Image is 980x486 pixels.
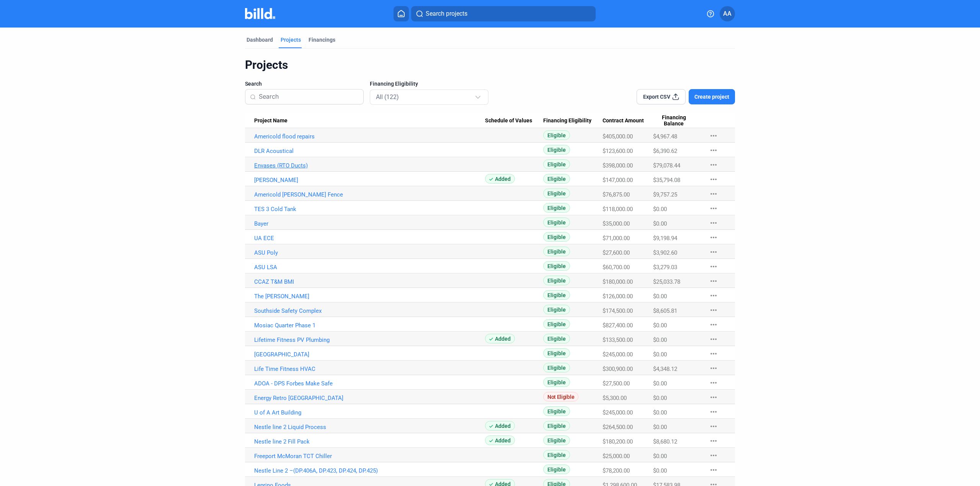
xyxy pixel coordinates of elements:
[709,276,718,286] mat-icon: more_horiz
[653,453,667,460] span: $0.00
[254,467,485,474] a: Nestle Line 2 –(DP.406A, DP.423, DP.424, DP.425)
[709,349,718,358] mat-icon: more_horiz
[709,291,718,300] mat-icon: more_horiz
[603,177,633,184] span: $147,000.00
[653,467,667,474] span: $0.00
[543,276,570,285] span: Eligible
[259,89,359,105] input: Search
[709,218,718,228] mat-icon: more_horiz
[603,409,633,416] span: $245,000.00
[653,249,677,256] span: $3,902.60
[254,117,287,124] span: Project Name
[653,133,677,140] span: $4,967.48
[653,278,680,285] span: $25,033.78
[254,148,485,154] a: DLR Acoustical
[653,114,694,127] span: Financing Balance
[603,351,633,358] span: $245,000.00
[485,117,543,124] div: Schedule of Values
[709,204,718,213] mat-icon: more_horiz
[543,319,570,329] span: Eligible
[485,421,515,431] span: Added
[543,117,591,124] span: Financing Eligibility
[653,114,701,127] div: Financing Balance
[543,392,578,401] span: Not Eligible
[543,117,603,124] div: Financing Eligibility
[603,467,630,474] span: $78,200.00
[254,307,485,314] a: Southside Safety Complex
[709,131,718,140] mat-icon: more_horiz
[485,334,515,343] span: Added
[543,145,570,154] span: Eligible
[653,438,677,445] span: $8,680.12
[603,278,633,285] span: $180,000.00
[254,249,485,256] a: ASU Poly
[653,220,667,227] span: $0.00
[709,160,718,169] mat-icon: more_horiz
[281,36,301,44] div: Projects
[543,305,570,314] span: Eligible
[543,436,570,445] span: Eligible
[603,249,630,256] span: $27,600.00
[543,406,570,416] span: Eligible
[709,175,718,184] mat-icon: more_horiz
[709,393,718,402] mat-icon: more_horiz
[653,395,667,401] span: $0.00
[603,366,633,372] span: $300,900.00
[376,93,399,101] mat-select-trigger: All (122)
[543,261,570,271] span: Eligible
[411,6,596,21] button: Search projects
[603,322,633,329] span: $827,400.00
[543,159,570,169] span: Eligible
[603,133,633,140] span: $405,000.00
[543,290,570,300] span: Eligible
[653,206,667,213] span: $0.00
[603,206,633,213] span: $118,000.00
[543,363,570,372] span: Eligible
[254,220,485,227] a: Bayer
[709,436,718,445] mat-icon: more_horiz
[603,235,630,242] span: $71,000.00
[543,189,570,198] span: Eligible
[245,58,735,72] div: Projects
[254,264,485,271] a: ASU LSA
[709,247,718,257] mat-icon: more_horiz
[485,174,515,184] span: Added
[543,450,570,460] span: Eligible
[709,451,718,460] mat-icon: more_horiz
[653,191,677,198] span: $9,757.25
[247,36,273,44] div: Dashboard
[426,9,467,18] span: Search projects
[603,424,633,431] span: $264,500.00
[720,6,735,21] button: AA
[543,334,570,343] span: Eligible
[603,148,633,154] span: $123,600.00
[653,307,677,314] span: $8,605.81
[603,191,630,198] span: $76,875.00
[254,235,485,242] a: UA ECE
[709,364,718,373] mat-icon: more_horiz
[543,130,570,140] span: Eligible
[709,233,718,242] mat-icon: more_horiz
[254,278,485,285] a: CCAZ T&M BMI
[543,421,570,431] span: Eligible
[653,235,677,242] span: $9,198.94
[603,395,627,401] span: $5,300.00
[543,465,570,474] span: Eligible
[603,293,633,300] span: $126,000.00
[254,453,485,460] a: Freeport McMoran TCT Chiller
[254,206,485,213] a: TES 3 Cold Tank
[653,322,667,329] span: $0.00
[603,336,633,343] span: $133,500.00
[709,189,718,198] mat-icon: more_horiz
[653,366,677,372] span: $4,348.12
[653,424,667,431] span: $0.00
[543,377,570,387] span: Eligible
[543,232,570,242] span: Eligible
[709,146,718,155] mat-icon: more_horiz
[485,117,532,124] span: Schedule of Values
[254,293,485,300] a: The [PERSON_NAME]
[543,348,570,358] span: Eligible
[254,351,485,358] a: [GEOGRAPHIC_DATA]
[603,453,630,460] span: $25,000.00
[709,320,718,329] mat-icon: more_horiz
